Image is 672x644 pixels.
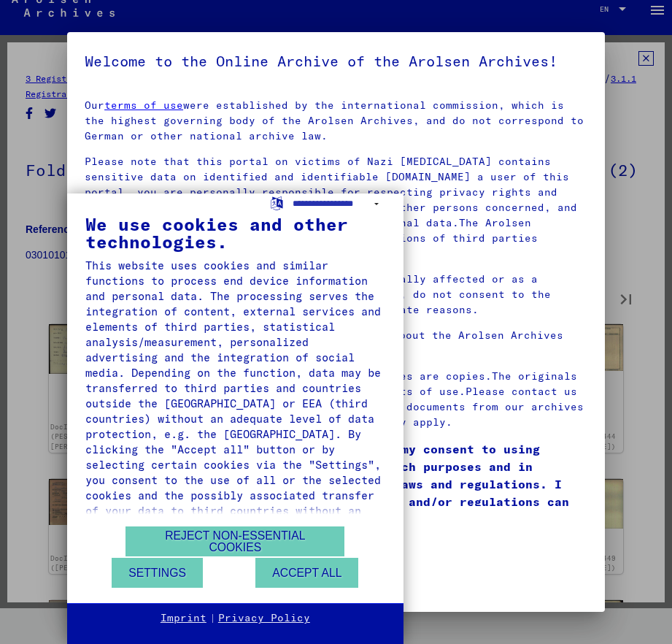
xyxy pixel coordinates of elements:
button: Reject non-essential cookies [125,526,344,556]
a: Privacy Policy [218,611,310,626]
button: Accept all [255,558,358,588]
div: We use cookies and other technologies. [85,215,385,250]
button: Settings [112,558,203,588]
div: This website uses cookies and similar functions to process end device information and personal da... [85,258,385,534]
a: Imprint [161,611,206,626]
